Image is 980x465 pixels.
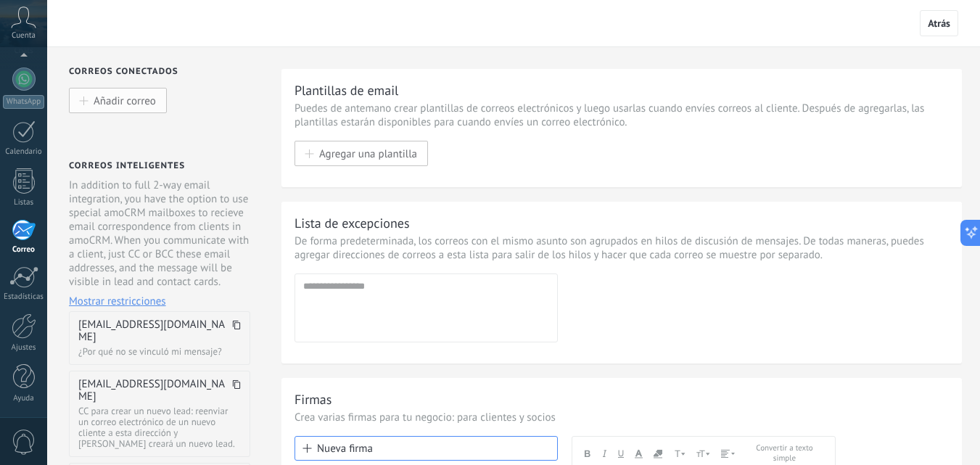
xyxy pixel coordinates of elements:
[721,450,735,458] span: Alineación
[3,394,45,403] div: Ayuda
[94,94,156,107] span: Añadir correo
[319,147,417,160] span: Agregar una plantilla
[928,17,950,30] span: Atrás
[295,141,428,166] button: Agregar una plantilla
[3,95,44,109] div: WhatsApp
[69,160,185,171] div: Correos inteligentes
[3,147,45,157] div: Calendario
[3,198,45,207] div: Listas
[78,318,228,343] span: [EMAIL_ADDRESS][DOMAIN_NAME]
[584,444,590,464] button: Negrita
[12,31,36,41] span: Cuenta
[78,346,241,357] dd: ¿Por qué no se vinculó mi mensaje?
[654,450,662,458] span: Color de relleno
[295,215,410,231] div: Lista de excepciones
[69,66,263,77] div: Correos conectados
[295,436,558,461] button: Nueva firma
[3,343,45,353] div: Ajustes
[601,444,607,464] button: Cursiva
[3,292,45,302] div: Estadísticas
[232,319,241,343] span: Copiar
[69,295,166,308] span: Mostrar restricciones
[618,444,624,464] button: Subrayado
[69,178,250,308] div: In addition to full 2-way email integration, you have the option to use special amoCRM mailboxes ...
[696,448,710,458] span: Tamaño de fuente
[295,82,398,99] div: Plantillas de email
[295,391,332,408] div: Firmas
[3,245,45,255] div: Correo
[78,406,241,449] dd: CC para crear un nuevo lead: reenviar un correo electrónico de un nuevo cliente a esta dirección ...
[295,102,949,129] p: Puedes de antemano crear plantillas de correos electrónicos y luego usarlas cuando envíes correos...
[232,379,241,403] span: Copiar
[673,448,685,458] span: Letra
[295,234,949,262] p: De forma predeterminada, los correos con el mismo asunto son agrupados en hilos de discusión de m...
[746,444,823,464] button: Convertir a texto simple
[78,378,228,403] span: [EMAIL_ADDRESS][DOMAIN_NAME]
[635,448,643,458] span: Color de fuente
[69,88,167,113] button: Añadir correo
[295,411,949,424] p: Crea varias firmas para tu negocio: para clientes y socios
